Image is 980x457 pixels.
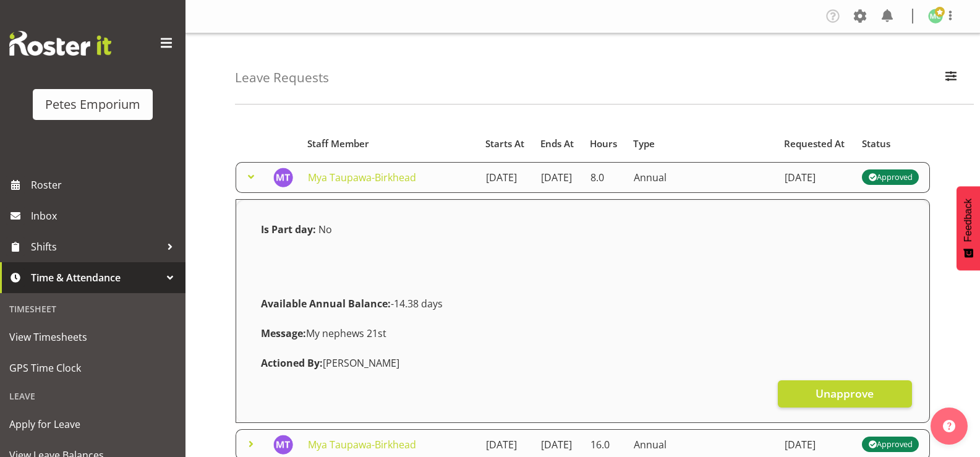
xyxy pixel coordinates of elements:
[3,383,182,409] div: Leave
[308,171,416,184] a: Mya Taupawa-Birkhead
[9,415,176,434] span: Apply for Leave
[938,64,964,92] button: Filter Employees
[868,170,913,185] div: Approved
[254,348,912,378] div: [PERSON_NAME]
[3,409,182,440] a: Apply for Leave
[479,162,534,193] td: [DATE]
[308,438,416,451] a: Mya Taupawa-Birkhead
[9,31,111,56] img: Rosterit website logo
[31,176,179,194] span: Roster
[957,186,980,270] button: Feedback - Show survey
[777,162,855,193] td: [DATE]
[261,356,323,370] strong: Actioned By:
[590,137,617,151] span: Hours
[31,207,179,225] span: Inbox
[273,168,293,187] img: mya-taupawa-birkhead5814.jpg
[9,359,176,377] span: GPS Time Clock
[868,437,913,452] div: Approved
[862,137,890,151] span: Status
[31,268,161,287] span: Time & Attendance
[3,322,182,352] a: View Timesheets
[235,70,329,85] h4: Leave Requests
[261,327,306,340] strong: Message:
[943,420,955,432] img: help-xxl-2.png
[3,352,182,383] a: GPS Time Clock
[633,137,655,151] span: Type
[31,237,161,256] span: Shifts
[540,137,574,151] span: Ends At
[261,297,391,310] strong: Available Annual Balance:
[261,223,316,236] strong: Is Part day:
[3,296,182,322] div: Timesheet
[784,137,845,151] span: Requested At
[778,380,912,408] button: Unapprove
[485,137,524,151] span: Starts At
[45,95,140,114] div: Petes Emporium
[318,223,332,236] span: No
[626,162,777,193] td: Annual
[583,162,626,193] td: 8.0
[273,435,293,455] img: mya-taupawa-birkhead5814.jpg
[254,289,912,318] div: -14.38 days
[9,328,176,346] span: View Timesheets
[963,199,974,242] span: Feedback
[534,162,583,193] td: [DATE]
[816,385,874,401] span: Unapprove
[307,137,369,151] span: Staff Member
[254,318,912,348] div: My nephews 21st
[928,9,943,23] img: melissa-cowen2635.jpg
